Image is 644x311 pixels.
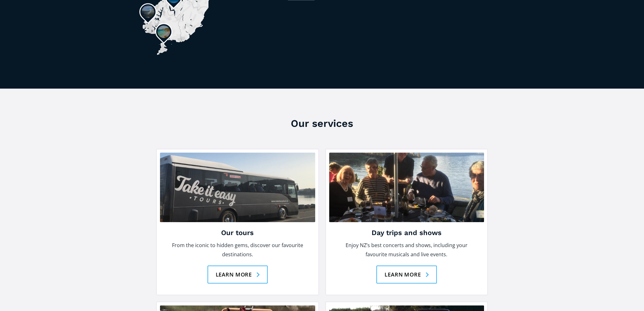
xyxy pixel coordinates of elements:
[166,241,309,259] p: From the iconic to hidden gems, discover our favourite destinations.
[335,228,478,238] h4: Day trips and shows
[376,265,437,283] a: Learn more
[156,117,488,130] h3: Our services
[329,152,484,222] img: Take it Easy Happy customers enjoying trip
[142,5,154,18] img: Fiordland, New Zealand
[207,265,268,283] a: Learn more
[166,228,309,238] h4: Our tours
[157,25,170,38] img: Stewart Island, New Zealand
[335,241,478,259] p: Enjoy NZ’s best concerts and shows, including your favourite musicals and live events.
[160,152,315,222] img: Take it Easy Tours coach on the road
